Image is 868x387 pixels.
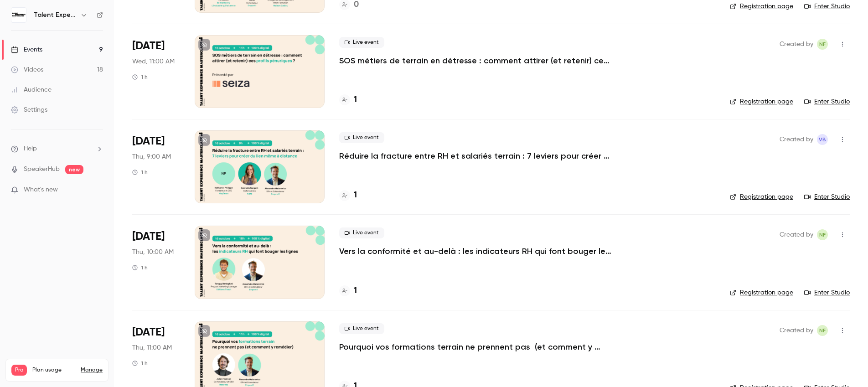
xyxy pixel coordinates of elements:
div: Settings [11,105,47,114]
span: [DATE] [132,229,165,244]
span: new [65,165,83,174]
iframe: Noticeable Trigger [92,186,103,194]
a: Registration page [730,192,793,201]
a: 1 [339,285,357,297]
div: Oct 15 Wed, 11:00 AM (Europe/Paris) [132,35,180,108]
span: [DATE] [132,134,165,149]
span: Victoire Baba [817,134,828,145]
h4: 1 [354,189,357,201]
span: Plan usage [32,366,75,374]
span: Thu, 9:00 AM [132,152,171,161]
a: Enter Studio [804,288,850,297]
div: Videos [11,65,43,74]
div: Oct 16 Thu, 10:00 AM (Europe/Paris) [132,226,180,299]
div: 1 h [132,169,148,176]
span: NF [819,325,826,336]
div: 1 h [132,360,148,367]
span: [DATE] [132,325,165,340]
span: Created by [780,229,813,240]
a: 1 [339,94,357,106]
span: [DATE] [132,39,165,53]
span: Thu, 10:00 AM [132,248,174,257]
span: Noémie Forcella [817,229,828,240]
span: Noémie Forcella [817,39,828,50]
span: Live event [339,37,384,48]
a: Registration page [730,2,793,11]
li: help-dropdown-opener [11,144,103,154]
a: Registration page [730,97,793,106]
span: Live event [339,227,384,238]
span: Live event [339,323,384,334]
div: 1 h [132,73,148,81]
a: Enter Studio [804,97,850,106]
a: Pourquoi vos formations terrain ne prennent pas (et comment y remédier) [339,341,613,352]
span: Pro [11,365,27,376]
span: VB [819,134,826,145]
a: SOS métiers de terrain en détresse : comment attirer (et retenir) ces profils pénuriques ? [339,55,613,66]
a: Vers la conformité et au-delà : les indicateurs RH qui font bouger les lignes [339,246,613,257]
span: What's new [24,185,58,195]
a: Enter Studio [804,2,850,11]
a: SpeakerHub [24,165,60,174]
span: Wed, 11:00 AM [132,57,175,66]
a: Enter Studio [804,192,850,201]
a: Registration page [730,288,793,297]
span: Help [24,144,37,154]
span: Created by [780,134,813,145]
span: Noémie Forcella [817,325,828,336]
h6: Talent Experience Masterclass [34,10,77,20]
a: Manage [81,366,103,374]
h4: 1 [354,285,357,297]
div: Events [11,45,42,54]
span: Thu, 11:00 AM [132,343,172,352]
span: Live event [339,132,384,143]
div: Oct 16 Thu, 9:00 AM (Europe/Paris) [132,130,180,203]
div: Audience [11,85,52,94]
span: Created by [780,39,813,50]
a: Réduire la fracture entre RH et salariés terrain : 7 leviers pour créer du lien même à distance [339,150,613,161]
span: Created by [780,325,813,336]
h4: 1 [354,94,357,106]
span: NF [819,39,826,50]
span: NF [819,229,826,240]
div: 1 h [132,264,148,271]
a: 1 [339,189,357,201]
img: Talent Experience Masterclass [11,8,26,22]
